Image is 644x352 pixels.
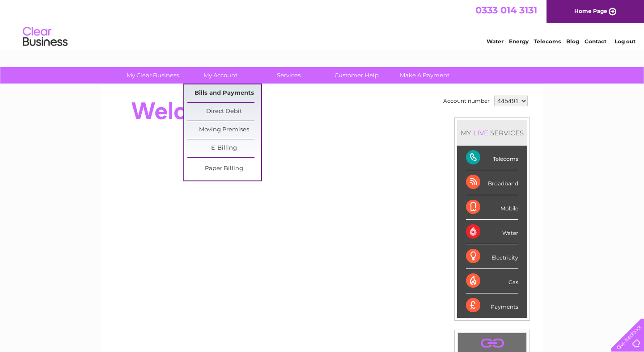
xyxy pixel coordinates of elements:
[187,84,261,102] a: Bills and Payments
[187,139,261,157] a: E-Billing
[441,93,492,109] td: Account number
[466,146,518,170] div: Telecoms
[457,120,527,146] div: MY SERVICES
[388,67,462,84] a: Make A Payment
[534,38,561,45] a: Telecoms
[466,244,518,269] div: Electricity
[187,103,261,121] a: Direct Debit
[466,269,518,293] div: Gas
[466,293,518,318] div: Payments
[320,67,394,84] a: Customer Help
[116,67,190,84] a: My Clear Business
[187,121,261,139] a: Moving Premises
[585,38,606,45] a: Contact
[187,160,261,178] a: Paper Billing
[466,170,518,195] div: Broadband
[566,38,579,45] a: Blog
[509,38,529,45] a: Energy
[614,38,636,45] a: Log out
[471,129,490,137] div: LIVE
[466,220,518,244] div: Water
[184,67,258,84] a: My Account
[475,4,537,16] a: 0333 014 3131
[252,67,326,84] a: Services
[487,38,504,45] a: Water
[466,195,518,220] div: Mobile
[460,335,524,351] a: .
[22,23,68,50] img: logo.png
[111,5,534,43] div: Clear Business is a trading name of Verastar Limited (registered in [GEOGRAPHIC_DATA] No. 3667643...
